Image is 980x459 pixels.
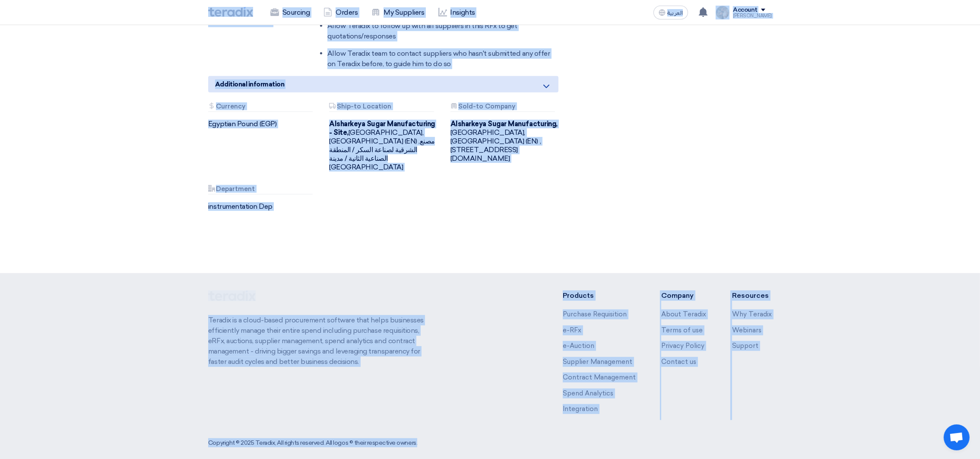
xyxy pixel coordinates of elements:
a: Open chat [944,424,970,450]
div: Account [733,6,758,14]
li: Resources [732,290,772,301]
li: Allow Teradix to follow up with all suppliers in this RFx to get quotations/responses [327,17,558,45]
div: Ship-to Location [329,103,434,112]
li: Company [661,290,706,301]
a: Supplier Management [563,358,632,366]
a: Insights [431,3,482,22]
div: Currency [208,103,313,112]
img: Teradix logo [208,7,253,17]
span: العربية [667,10,683,16]
li: Allow Teradix team to contact suppliers who hasn't submitted any offer on Teradix before, to guid... [327,45,558,69]
a: Integration [563,405,598,413]
a: e-Auction [563,342,594,350]
div: Egyptian Pound (EGP) [208,120,316,128]
img: file_1710751448746.jpg [716,6,729,19]
div: Department [208,185,313,194]
a: Orders [317,3,365,22]
a: Webinars [732,326,761,334]
div: [GEOGRAPHIC_DATA], [GEOGRAPHIC_DATA] (EN) ,[STREET_ADDRESS][DOMAIN_NAME] [450,120,558,163]
b: Alsharkeya Sugar Manufacturing, [450,120,558,128]
a: Contact us [661,358,696,366]
a: My Suppliers [365,3,431,22]
a: Spend Analytics [563,389,613,397]
a: Contract Management [563,373,636,381]
a: Why Teradix [732,310,772,318]
div: Sold-to Company [450,103,555,112]
div: instrumentation Dep [208,202,316,211]
a: Purchase Requisition [563,310,627,318]
b: Alsharkeya Sugar Manufacturing - Site, [329,120,435,137]
span: Additional information [215,80,284,89]
a: e-RFx [563,326,581,334]
div: [PERSON_NAME] [733,13,772,18]
a: Sourcing [263,3,317,22]
a: Privacy Policy [661,342,704,350]
div: Copyright © 2025 Teradix, All rights reserved. All logos © their respective owners. [208,438,417,447]
a: Terms of use [661,326,703,334]
div: [GEOGRAPHIC_DATA], [GEOGRAPHIC_DATA] (EN) ,مصنع الشرقية لصناعة السكر / المنطقة الصناعية الثانية /... [329,120,437,172]
a: About Teradix [661,310,706,318]
button: العربية [653,6,688,19]
li: Products [563,290,636,301]
p: Teradix is a cloud-based procurement software that helps businesses efficiently manage their enti... [208,315,434,367]
a: Support [732,342,758,350]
